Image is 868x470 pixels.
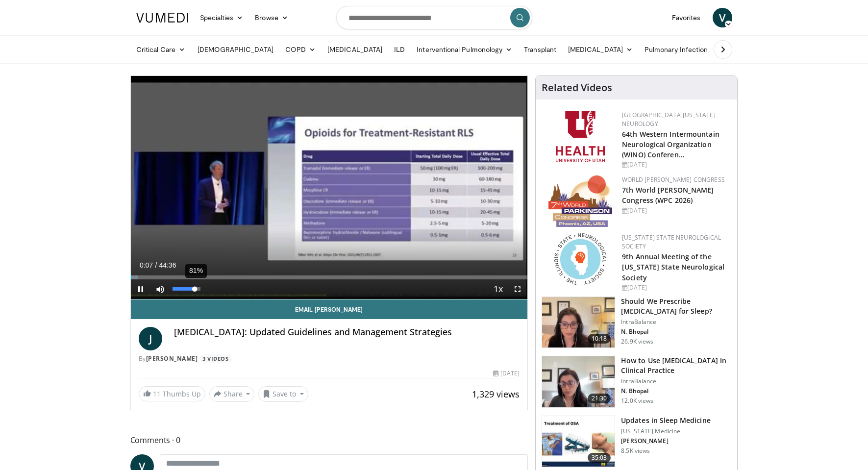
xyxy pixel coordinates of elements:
a: Pulmonary Infection [639,40,723,59]
p: IntraBalance [621,377,731,385]
video-js: Video Player [131,76,528,299]
h3: Updates in Sleep Medicine [621,416,711,425]
span: 21:30 [588,394,611,403]
button: Fullscreen [508,279,527,299]
img: 1b28fd78-e194-4440-a9da-6515a7836199.150x105_q85_crop-smart_upscale.jpg [542,416,615,467]
p: N. Bhopal [621,328,731,336]
a: [DEMOGRAPHIC_DATA] [192,40,279,59]
a: COPD [279,40,322,59]
a: [MEDICAL_DATA] [322,40,388,59]
a: 21:30 How to Use [MEDICAL_DATA] in Clinical Practice IntraBalance N. Bhopal 12.0K views [542,356,731,408]
button: Share [209,386,255,402]
img: 16fe1da8-a9a0-4f15-bd45-1dd1acf19c34.png.150x105_q85_autocrop_double_scale_upscale_version-0.2.png [548,175,612,227]
p: 12.0K views [621,397,653,405]
a: V [713,8,732,27]
div: [DATE] [622,160,729,169]
span: Comments 0 [130,434,528,446]
h3: How to Use [MEDICAL_DATA] in Clinical Practice [621,356,731,375]
a: [MEDICAL_DATA] [562,40,639,59]
a: ILD [388,40,411,59]
p: N. Bhopal [621,387,731,395]
div: Volume Level [173,287,200,291]
a: 3 Videos [199,354,232,363]
a: [GEOGRAPHIC_DATA][US_STATE] Neurology [622,111,716,128]
span: 35:03 [588,453,611,463]
h4: Related Videos [542,82,612,94]
button: Playback Rate [488,279,508,299]
a: [US_STATE] State Neurological Society [622,233,721,250]
img: f6362829-b0a3-407d-a044-59546adfd345.png.150x105_q85_autocrop_double_scale_upscale_version-0.2.png [556,111,605,162]
a: Specialties [194,8,249,27]
p: [US_STATE] Medicine [621,427,711,435]
a: Favorites [666,8,707,27]
img: 662646f3-24dc-48fd-91cb-7f13467e765c.150x105_q85_crop-smart_upscale.jpg [542,356,615,407]
span: 44:36 [159,261,176,269]
a: Interventional Pulmonology [411,40,518,59]
span: 11 [153,389,161,398]
input: Search topics, interventions [336,6,532,29]
div: [DATE] [493,369,520,378]
span: / [155,261,157,269]
a: 7th World [PERSON_NAME] Congress (WPC 2026) [622,185,714,205]
span: 1,329 views [472,388,520,400]
p: IntraBalance [621,318,731,326]
a: 11 Thumbs Up [139,386,205,401]
p: 8.5K views [621,447,650,455]
a: 9th Annual Meeting of the [US_STATE] State Neurological Society [622,252,724,282]
button: Save to [258,386,308,402]
p: [PERSON_NAME] [621,437,711,445]
div: [DATE] [622,283,729,292]
div: By [139,354,520,363]
a: [PERSON_NAME] [146,354,198,363]
a: 10:18 Should We Prescribe [MEDICAL_DATA] for Sleep? IntraBalance N. Bhopal 26.9K views [542,297,731,348]
button: Pause [131,279,150,299]
a: J [139,327,162,350]
img: VuMedi Logo [136,13,188,23]
a: 35:03 Updates in Sleep Medicine [US_STATE] Medicine [PERSON_NAME] 8.5K views [542,416,731,468]
div: Progress Bar [131,275,528,279]
img: 71a8b48c-8850-4916-bbdd-e2f3ccf11ef9.png.150x105_q85_autocrop_double_scale_upscale_version-0.2.png [554,233,606,285]
span: 10:18 [588,334,611,344]
img: f7087805-6d6d-4f4e-b7c8-917543aa9d8d.150x105_q85_crop-smart_upscale.jpg [542,297,615,348]
a: Transplant [518,40,562,59]
a: Email [PERSON_NAME] [131,299,528,319]
h4: [MEDICAL_DATA]: Updated Guidelines and Management Strategies [174,327,520,338]
div: [DATE] [622,206,729,215]
p: 26.9K views [621,338,653,346]
button: Mute [150,279,170,299]
a: Browse [249,8,294,27]
a: 64th Western Intermountain Neurological Organization (WINO) Conferen… [622,129,719,159]
span: 0:07 [140,261,153,269]
h3: Should We Prescribe [MEDICAL_DATA] for Sleep? [621,297,731,316]
a: Critical Care [130,40,192,59]
a: World [PERSON_NAME] Congress [622,175,725,184]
